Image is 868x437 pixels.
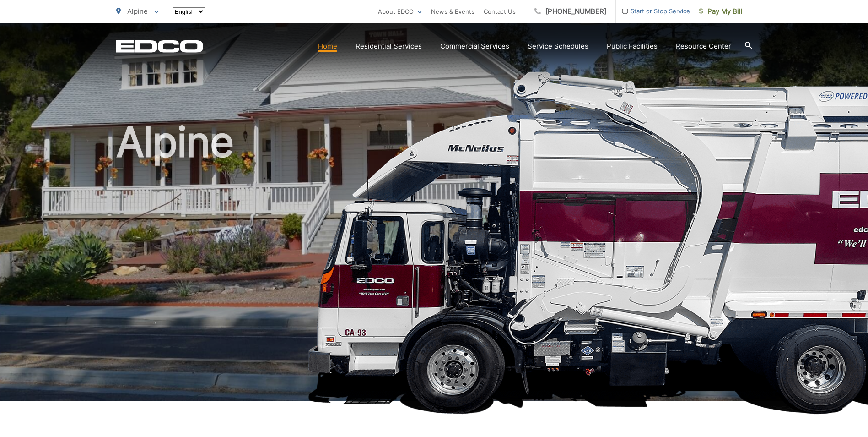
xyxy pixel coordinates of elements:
a: Residential Services [356,41,422,52]
a: News & Events [431,6,474,17]
a: Contact Us [484,6,516,17]
select: Select a language [173,7,205,16]
span: Pay My Bill [699,6,743,17]
a: Commercial Services [440,41,509,52]
h1: Alpine [116,119,752,409]
a: Public Facilities [607,41,658,52]
a: Service Schedules [528,41,588,52]
span: Alpine [127,7,148,16]
a: EDCD logo. Return to the homepage. [116,40,203,53]
a: About EDCO [378,6,422,17]
a: Resource Center [676,41,731,52]
a: Home [318,41,337,52]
